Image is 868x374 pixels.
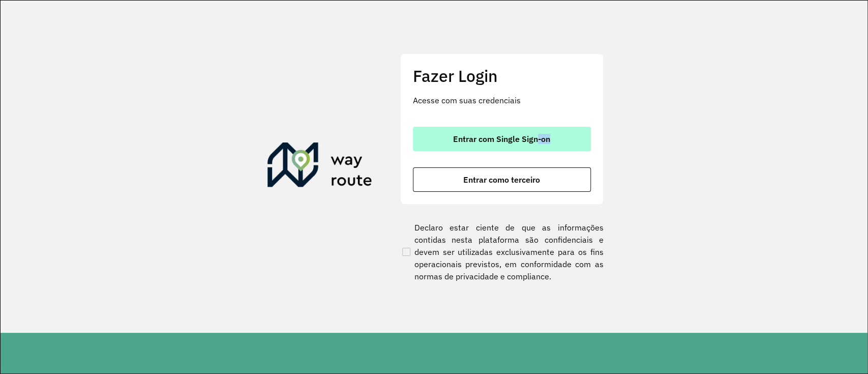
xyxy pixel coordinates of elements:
[463,176,540,184] span: Entrar como terceiro
[413,167,591,192] button: button
[413,94,591,106] p: Acesse com suas credenciais
[413,127,591,151] button: button
[413,66,591,85] h2: Fazer Login
[400,221,604,282] label: Declaro estar ciente de que as informações contidas nesta plataforma são confidenciais e devem se...
[453,135,550,143] span: Entrar com Single Sign-on
[267,142,372,191] img: Roteirizador AmbevTech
